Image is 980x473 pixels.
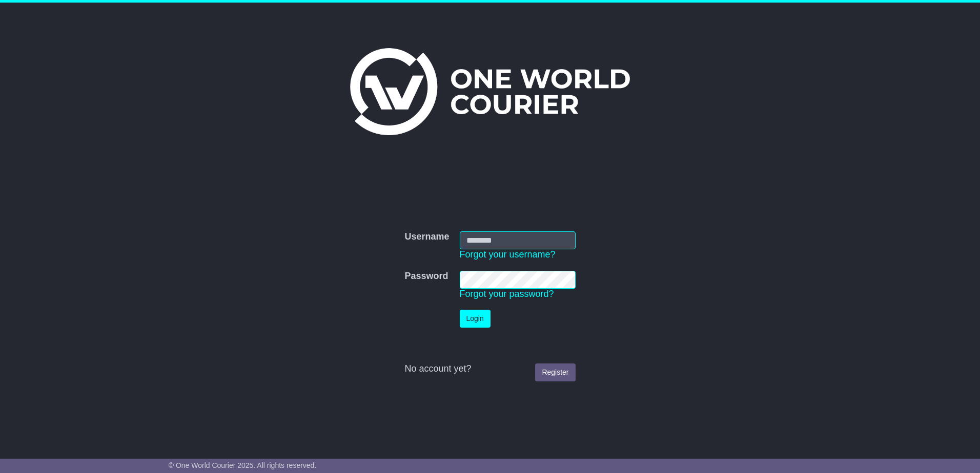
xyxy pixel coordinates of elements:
img: One World [350,48,630,135]
div: No account yet? [404,363,575,375]
a: Register [535,363,575,381]
label: Password [404,271,448,282]
a: Forgot your username? [460,249,556,260]
button: Login [460,310,491,328]
label: Username [404,231,449,243]
a: Forgot your password? [460,289,554,299]
span: © One World Courier 2025. All rights reserved. [169,461,317,469]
